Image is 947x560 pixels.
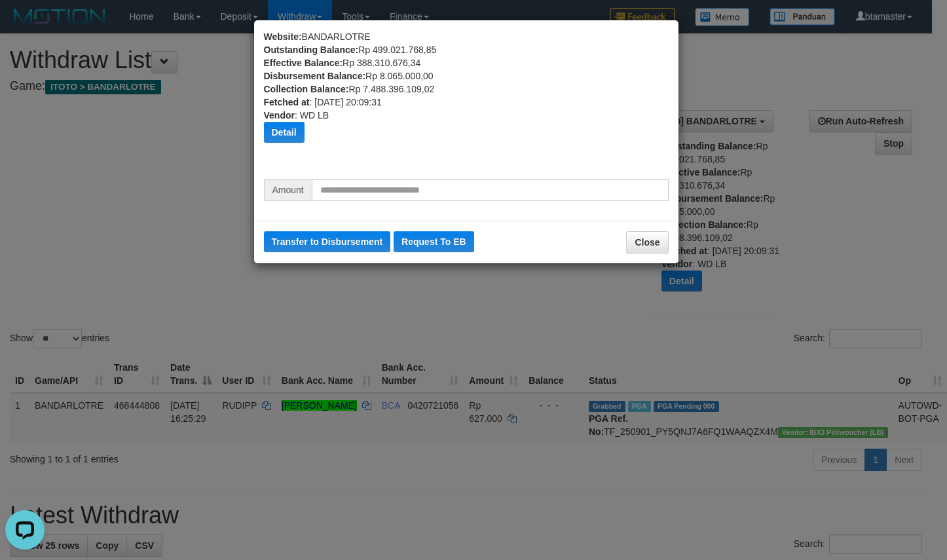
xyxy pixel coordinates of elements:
b: Vendor [264,110,295,121]
b: Website: [264,31,302,42]
b: Disbursement Balance: [264,71,366,81]
b: Outstanding Balance: [264,45,359,55]
button: Close [626,231,668,253]
button: Detail [264,122,305,143]
b: Collection Balance: [264,84,349,94]
b: Effective Balance: [264,58,343,68]
b: Fetched at [264,97,310,107]
button: Request To EB [394,231,474,252]
div: BANDARLOTRE Rp 499.021.768,85 Rp 388.310.676,34 Rp 8.065.000,00 Rp 7.488.396.109,02 : [DATE] 20:0... [264,30,669,179]
button: Transfer to Disbursement [264,231,391,252]
span: Amount [264,179,312,201]
button: Open LiveChat chat widget [5,5,45,45]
